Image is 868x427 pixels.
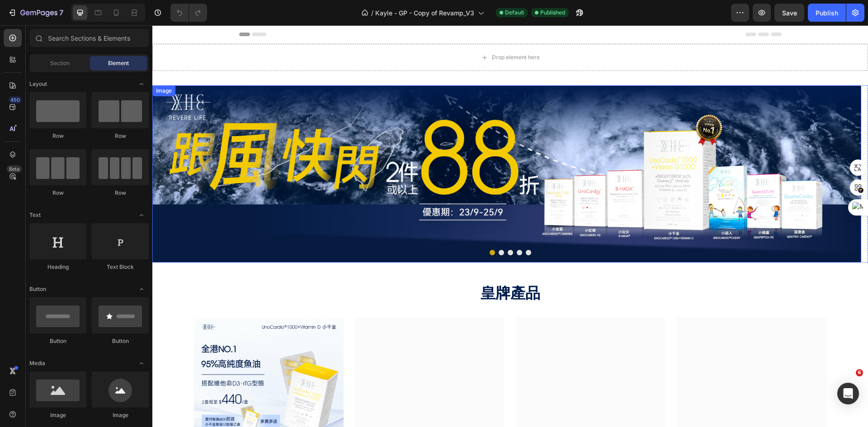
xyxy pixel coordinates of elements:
[7,165,22,173] div: Beta
[29,337,86,345] div: Button
[371,8,373,18] span: /
[2,61,21,70] div: Image
[29,211,41,219] span: Text
[29,80,47,88] span: Layout
[782,9,797,17] span: Save
[505,9,524,17] span: Default
[355,225,361,230] button: Dot
[856,369,863,376] span: 6
[92,337,149,345] div: Button
[364,225,370,230] button: Dot
[152,25,868,427] iframe: Design area
[29,411,86,419] div: Image
[816,8,838,18] div: Publish
[540,9,565,17] span: Published
[774,4,804,22] button: Save
[7,141,22,156] button: Carousel Back Arrow
[92,189,149,197] div: Row
[29,29,149,47] input: Search Sections & Elements
[808,4,846,22] button: Publish
[50,59,70,67] span: Section
[4,4,67,22] button: 7
[92,132,149,140] div: Row
[108,59,129,67] span: Element
[373,225,379,230] button: Dot
[29,263,86,271] div: Heading
[29,132,86,140] div: Row
[375,8,474,18] span: Kayle - GP - Copy of Revamp_V3
[694,141,708,156] button: Carousel Next Arrow
[59,7,63,18] p: 7
[170,4,207,22] div: Undo/Redo
[837,383,859,404] div: Open Intercom Messenger
[92,411,149,419] div: Image
[9,96,22,103] div: 450
[340,28,387,36] div: Drop element here
[92,263,149,271] div: Text Block
[134,77,149,91] span: Toggle open
[134,282,149,296] span: Toggle open
[29,189,86,197] div: Row
[134,356,149,371] span: Toggle open
[346,225,352,230] button: Dot
[134,208,149,222] span: Toggle open
[29,359,45,367] span: Media
[87,258,629,280] h2: 皇牌產品
[29,285,46,293] span: Button
[337,225,343,230] button: Dot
